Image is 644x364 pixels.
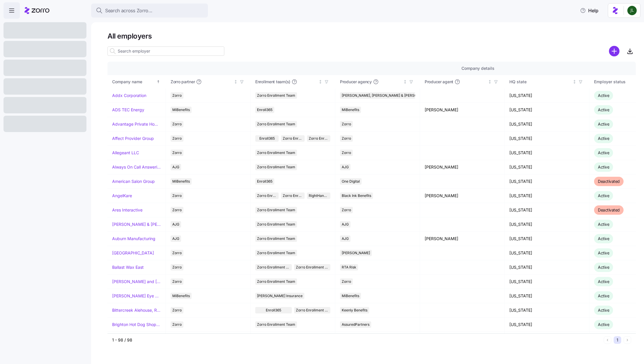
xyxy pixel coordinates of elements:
[257,235,295,242] span: Zorro Enrollment Team
[257,178,272,185] span: Enroll365
[257,321,295,328] span: Zorro Enrollment Team
[572,80,577,84] div: Not sorted
[112,79,155,85] div: Company name
[420,75,505,89] th: Producer agentNot sorted
[112,250,154,256] a: [GEOGRAPHIC_DATA]
[257,278,295,285] span: Zorro Enrollment Team
[340,79,372,85] span: Producer agency
[505,332,589,346] td: [US_STATE]
[598,322,609,327] span: Active
[580,7,598,14] span: Help
[505,75,589,89] th: HQ stateNot sorted
[283,135,303,142] span: Zorro Enrollment Team
[257,250,295,256] span: Zorro Enrollment Team
[598,250,609,255] span: Active
[112,178,155,184] a: American Salon Group
[342,221,349,228] span: AJG
[342,293,359,299] span: MiBenefits
[505,160,589,174] td: [US_STATE]
[505,318,589,332] td: [US_STATE]
[420,232,505,246] td: [PERSON_NAME]
[342,264,356,271] span: RTA Risk
[505,303,589,318] td: [US_STATE]
[172,92,182,99] span: Zorro
[172,121,182,127] span: Zorro
[172,250,182,256] span: Zorro
[342,92,433,99] span: [PERSON_NAME], [PERSON_NAME] & [PERSON_NAME]
[112,164,161,170] a: Always On Call Answering Service
[505,246,589,260] td: [US_STATE]
[420,160,505,174] td: [PERSON_NAME]
[257,150,295,156] span: Zorro Enrollment Team
[266,307,281,313] span: Enroll365
[335,75,420,89] th: Producer agencyNot sorted
[172,178,190,185] span: MiBenefits
[112,279,161,285] a: [PERSON_NAME] and [PERSON_NAME]'s Furniture
[257,264,290,271] span: Zorro Enrollment Team
[598,136,609,141] span: Active
[342,107,359,113] span: MiBenefits
[172,293,190,299] span: MiBenefits
[425,79,453,85] span: Producer agent
[342,135,351,142] span: Zorro
[505,174,589,189] td: [US_STATE]
[598,93,609,98] span: Active
[505,89,589,103] td: [US_STATE]
[257,164,295,170] span: Zorro Enrollment Team
[107,75,166,89] th: Company nameSorted ascending
[172,193,182,199] span: Zorro
[505,203,589,217] td: [US_STATE]
[257,121,295,127] span: Zorro Enrollment Team
[112,264,144,270] a: Ballast Wax East
[598,207,620,212] span: Deactivated
[112,236,155,242] a: Auburn Manufacturing
[342,307,367,313] span: Keenly Benefits
[342,150,351,156] span: Zorro
[342,321,369,328] span: AssuredPartners
[505,131,589,146] td: [US_STATE]
[112,193,132,199] a: AngelKare
[342,193,371,199] span: Black Ink Benefits
[171,79,195,85] span: Zorro partner
[296,264,329,271] span: Zorro Enrollment Experts
[598,222,609,227] span: Active
[342,178,360,185] span: One Digital
[112,136,154,141] a: Affect Provider Group
[505,146,589,160] td: [US_STATE]
[296,307,329,313] span: Zorro Enrollment Team
[172,207,182,213] span: Zorro
[172,307,182,313] span: Zorro
[505,289,589,303] td: [US_STATE]
[604,336,611,344] button: Previous page
[283,193,303,199] span: Zorro Enrollment Experts
[112,322,161,327] a: Brighton Hot Dog Shoppe
[172,321,182,328] span: Zorro
[575,5,603,16] button: Help
[342,278,351,285] span: Zorro
[624,336,631,344] button: Next page
[505,189,589,203] td: [US_STATE]
[112,293,161,299] a: [PERSON_NAME] Eye Associates
[112,150,139,156] a: Allegeant LLC
[598,279,609,284] span: Active
[598,293,609,298] span: Active
[166,75,251,89] th: Zorro partnerNot sorted
[598,236,609,241] span: Active
[488,80,492,84] div: Not sorted
[257,193,277,199] span: Zorro Enrollment Team
[614,336,621,344] button: 1
[112,221,161,227] a: [PERSON_NAME] & [PERSON_NAME]'s
[505,232,589,246] td: [US_STATE]
[505,217,589,232] td: [US_STATE]
[112,107,144,113] a: ADS TEC Energy
[598,265,609,270] span: Active
[505,260,589,275] td: [US_STATE]
[112,121,161,127] a: Advantage Private Home Care
[172,150,182,156] span: Zorro
[505,275,589,289] td: [US_STATE]
[420,189,505,203] td: [PERSON_NAME]
[172,235,179,242] span: AJG
[172,221,179,228] span: AJG
[342,250,370,256] span: [PERSON_NAME]
[255,79,290,85] span: Enrollment team(s)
